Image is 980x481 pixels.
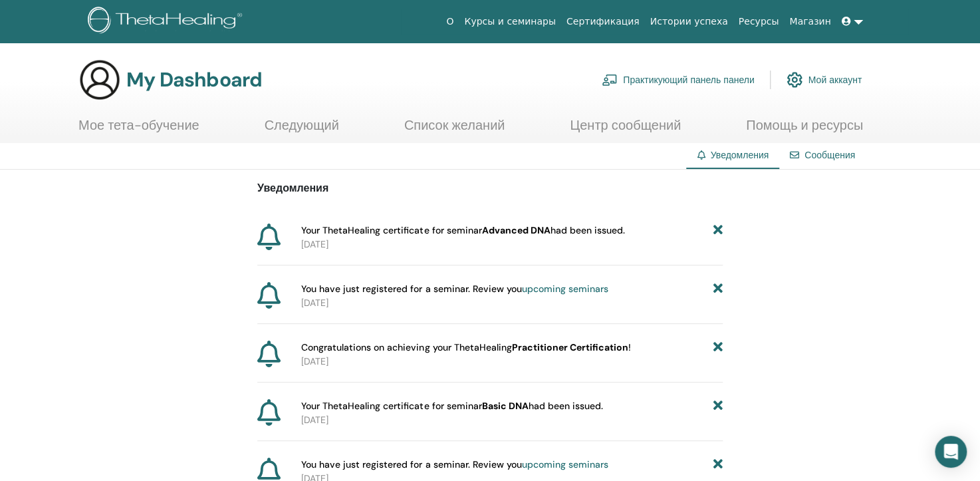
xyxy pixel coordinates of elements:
a: upcoming seminars [521,283,608,295]
a: Список желаний [404,117,505,143]
p: Уведомления [257,180,723,196]
div: Open Intercom Messenger [935,436,967,468]
img: generic-user-icon.jpg [78,59,121,101]
span: Уведомления [710,149,769,161]
p: [DATE] [301,355,723,369]
a: Магазин [784,9,836,34]
a: Курсы и семинары [459,9,561,34]
img: chalkboard-teacher.svg [602,74,618,86]
a: Помощь и ресурсы [746,117,863,143]
span: You have just registered for a seminar. Review you [301,282,608,296]
a: Сообщения [804,149,855,161]
p: [DATE] [301,413,723,427]
span: Congratulations on achieving your ThetaHealing ! [301,341,630,355]
a: Мое тета-обучение [78,117,199,143]
span: Your ThetaHealing certificate for seminar had been issued. [301,399,602,413]
p: [DATE] [301,238,723,251]
b: Practitioner Certification [511,341,628,353]
b: Basic DNA [481,400,528,412]
p: [DATE] [301,296,723,310]
a: О [441,9,459,34]
a: Практикующий панель панели [602,65,754,94]
a: upcoming seminars [521,458,608,470]
a: Мой аккаунт [787,65,862,94]
a: Следующий [265,117,339,143]
b: Advanced DNA [481,224,550,236]
a: Центр сообщений [570,117,681,143]
span: You have just registered for a seminar. Review you [301,458,608,472]
a: Ресурсы [733,9,785,34]
h3: My Dashboard [126,68,262,92]
a: Истории успеха [645,9,733,34]
span: Your ThetaHealing certificate for seminar had been issued. [301,224,624,238]
img: cog.svg [787,69,802,91]
a: Сертификация [561,9,645,34]
img: logo.png [88,7,247,37]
